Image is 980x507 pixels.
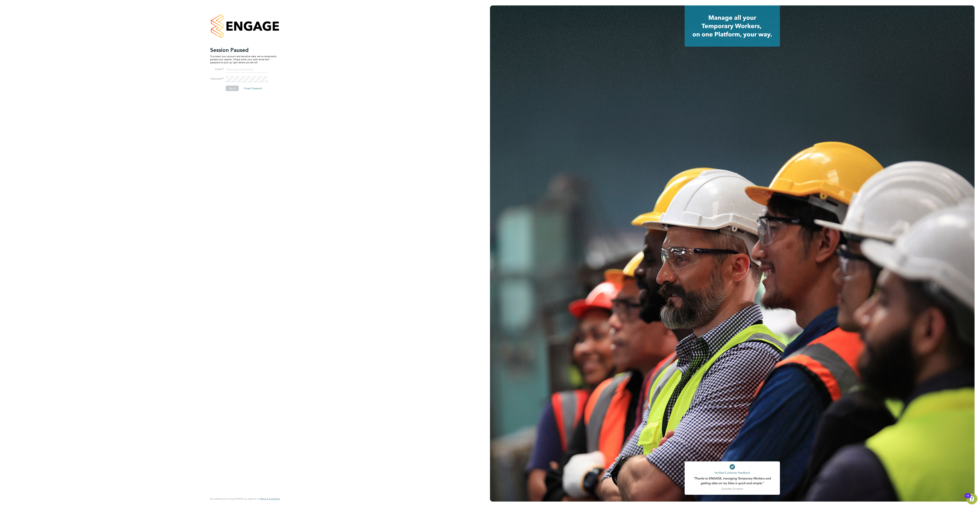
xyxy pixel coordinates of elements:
label: Password [210,77,224,81]
button: Forgot Password [241,86,265,91]
label: Email [210,68,224,71]
a: Terms & Conditions [260,497,280,500]
button: Sign In [226,86,239,91]
input: Enter your work email... [226,67,268,73]
button: Open Resource Center, 11 new notifications [966,493,977,504]
div: 11 [966,496,969,500]
p: To protect your account and sensitive data, we've temporarily paused your session. Simply enter y... [210,55,276,64]
span: By accessing and using ENGAGE you agree to our [210,497,280,500]
h2: Session Paused [210,47,276,53]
